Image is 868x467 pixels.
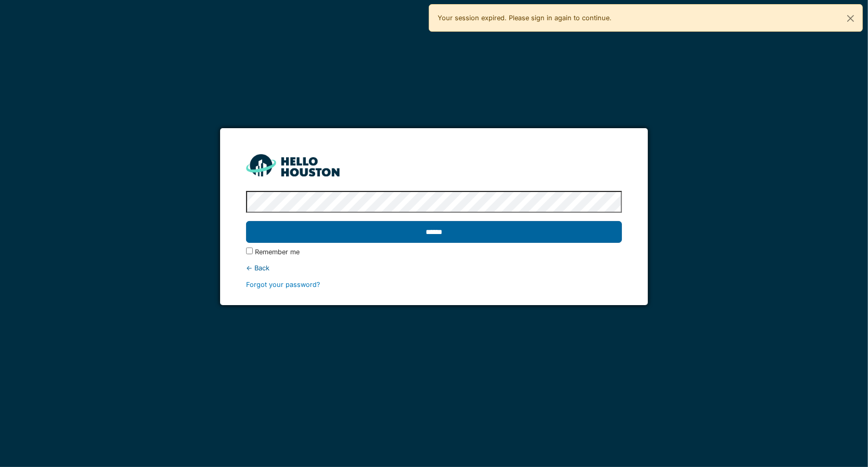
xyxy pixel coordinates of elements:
[255,247,300,257] label: Remember me
[839,5,862,32] button: Close
[246,154,340,176] img: HH_line-BYnF2_Hg.png
[429,4,863,32] div: Your session expired. Please sign in again to continue.
[246,263,621,273] div: ← Back
[246,281,320,289] a: Forgot your password?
